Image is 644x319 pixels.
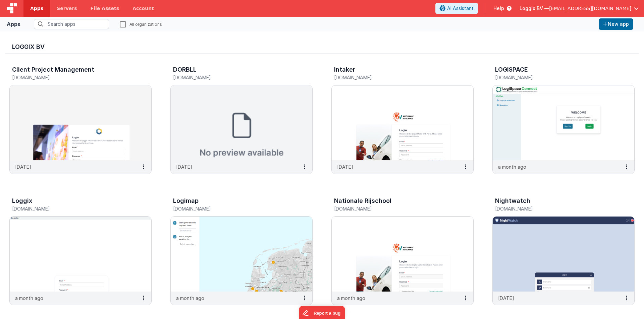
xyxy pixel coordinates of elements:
h5: [DOMAIN_NAME] [173,206,296,211]
h3: Loggix BV [12,44,632,50]
span: AI Assistant [447,5,474,12]
h3: LOGISPACE [495,66,528,73]
span: File Assets [91,5,119,12]
span: Help [493,5,504,12]
h3: Nightwatch [495,197,530,204]
span: Servers [57,5,77,12]
h5: [DOMAIN_NAME] [12,75,135,80]
h3: Logimap [173,197,199,204]
p: [DATE] [176,163,192,170]
h3: Client Project Management [12,66,94,73]
h3: Loggix [12,197,32,204]
p: [DATE] [337,163,353,170]
h5: [DOMAIN_NAME] [173,75,296,80]
input: Search apps [34,19,109,29]
p: a month ago [498,163,526,170]
h5: [DOMAIN_NAME] [495,206,618,211]
p: a month ago [176,295,204,302]
button: AI Assistant [435,3,478,14]
h5: [DOMAIN_NAME] [334,75,457,80]
h3: Intaker [334,66,355,73]
p: a month ago [15,295,43,302]
div: Apps [7,20,20,28]
h5: [DOMAIN_NAME] [12,206,135,211]
button: Loggix BV — [EMAIL_ADDRESS][DOMAIN_NAME] [520,5,639,12]
h3: Nationale Rijschool [334,197,391,204]
span: Loggix BV — [520,5,549,12]
h5: [DOMAIN_NAME] [495,75,618,80]
p: [DATE] [498,295,514,302]
h3: DORBLL [173,66,197,73]
p: [DATE] [15,163,31,170]
button: New app [599,18,633,30]
span: [EMAIL_ADDRESS][DOMAIN_NAME] [549,5,631,12]
span: Apps [30,5,43,12]
label: All organizations [120,21,162,27]
p: a month ago [337,295,365,302]
h5: [DOMAIN_NAME] [334,206,457,211]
